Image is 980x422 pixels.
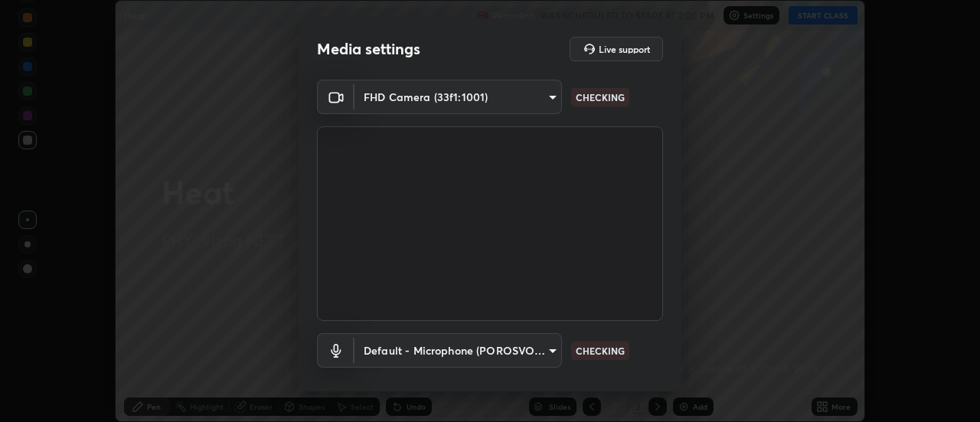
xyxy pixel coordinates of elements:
[354,80,562,114] div: FHD Camera (33f1:1001)
[354,333,562,368] div: FHD Camera (33f1:1001)
[317,39,420,59] h2: Media settings
[576,344,625,358] p: CHECKING
[599,44,650,54] h5: Live support
[576,90,625,104] p: CHECKING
